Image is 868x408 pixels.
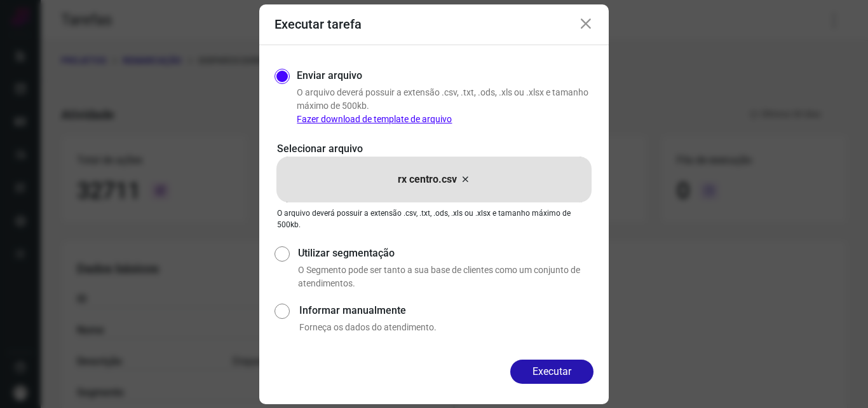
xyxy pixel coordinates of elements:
a: Fazer download de template de arquivo [297,114,452,124]
p: O arquivo deverá possuir a extensão .csv, .txt, .ods, .xls ou .xlsx e tamanho máximo de 500kb. [277,208,591,230]
p: rx centro.csv [398,172,457,187]
p: Selecionar arquivo [277,141,591,157]
label: Utilizar segmentação [298,246,593,261]
p: O arquivo deverá possuir a extensão .csv, .txt, .ods, .xls ou .xlsx e tamanho máximo de 500kb. [297,86,593,126]
p: O Segmento pode ser tanto a sua base de clientes como um conjunto de atendimentos. [298,264,593,290]
label: Enviar arquivo [297,68,362,83]
button: Executar [510,360,593,384]
p: Forneça os dados do atendimento. [299,321,593,334]
label: Informar manualmente [299,303,593,318]
h3: Executar tarefa [275,17,362,32]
